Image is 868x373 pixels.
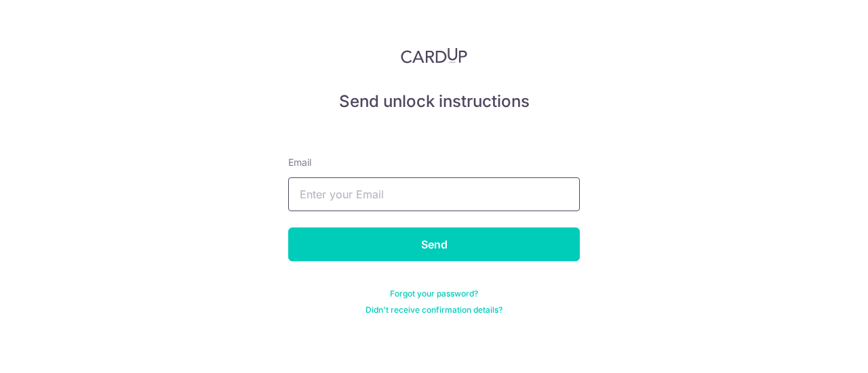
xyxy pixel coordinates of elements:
[288,227,580,261] input: Send
[401,47,467,64] img: CardUp Logo
[288,177,580,211] input: Enter your Email
[366,305,502,315] a: Didn't receive confirmation details?
[288,156,311,168] span: translation missing: en.devise.label.Email
[288,91,580,112] h5: Send unlock instructions
[390,288,478,299] a: Forgot your password?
